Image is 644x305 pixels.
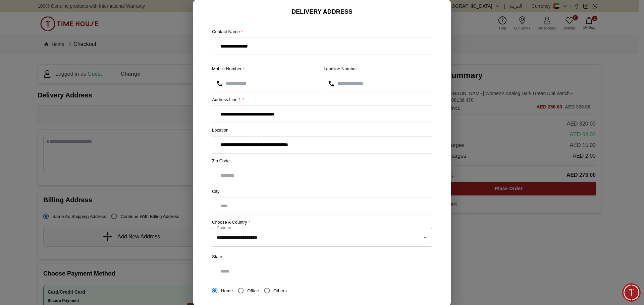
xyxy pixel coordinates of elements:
[212,253,432,260] label: State
[622,283,641,302] div: Chat Widget
[84,203,114,209] span: Conversation
[66,188,132,211] div: Conversation
[8,90,126,116] div: Timehousecompany
[247,288,259,293] span: Office
[212,157,432,164] label: Zip Code
[212,127,432,134] label: Location
[31,156,105,162] span: Hello! I'm your Time House Watches Support Assistant. How can I assist you [DATE]?
[13,148,121,162] div: Zoe
[212,66,320,72] label: Mobile Number
[2,188,65,211] div: Home
[221,288,233,293] span: Home
[8,142,126,168] div: Chat with us now
[420,233,430,242] button: Open
[212,188,432,195] label: City
[324,66,432,72] label: Landline Number
[27,203,41,209] span: Home
[212,219,432,225] label: Choose a country
[207,7,437,16] h6: DELIVERY ADDRESS
[105,148,121,154] span: Just now
[217,225,231,231] label: Country
[273,288,287,293] span: Others
[9,9,22,22] img: Company logo
[212,28,432,35] label: Contact Name
[31,148,94,156] div: [PERSON_NAME]
[14,149,26,161] img: Profile picture of Zoe
[8,119,126,133] div: Find your dream watch—experts ready to assist!
[212,96,432,103] label: Address Line 1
